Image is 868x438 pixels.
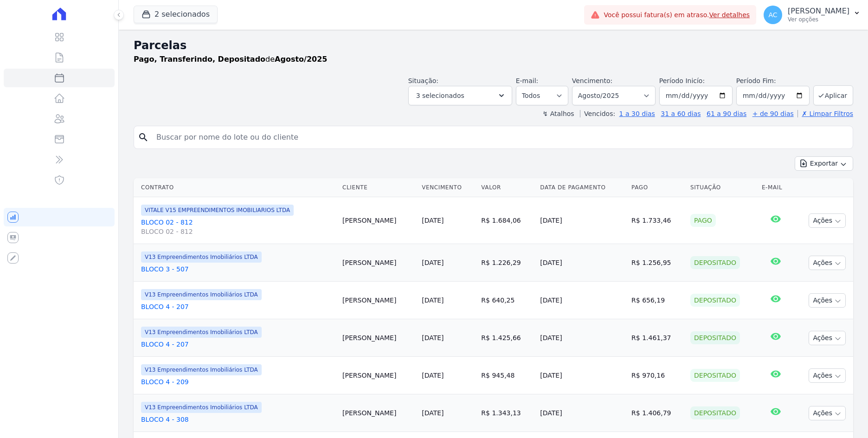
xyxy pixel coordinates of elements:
input: Buscar por nome do lote ou do cliente [151,128,849,147]
label: Vencimento: [572,77,612,84]
td: [PERSON_NAME] [339,244,418,282]
th: Pago [628,178,687,197]
a: 1 a 30 dias [619,110,655,117]
th: E-mail [758,178,793,197]
td: [DATE] [536,244,628,282]
td: [PERSON_NAME] [339,357,418,394]
span: AC [769,12,778,18]
strong: Pago, Transferindo, Depositado [134,55,265,64]
button: Ações [809,256,846,270]
span: 3 selecionados [416,90,464,101]
div: Depositado [690,369,740,382]
p: [PERSON_NAME] [788,6,849,16]
td: R$ 970,16 [628,357,687,394]
button: Ações [809,213,846,228]
td: [DATE] [536,282,628,319]
td: [DATE] [536,394,628,432]
td: R$ 1.343,13 [477,394,536,432]
a: ✗ Limpar Filtros [797,110,853,117]
span: Você possui fatura(s) em atraso. [604,10,750,20]
a: [DATE] [422,409,444,417]
td: R$ 1.733,46 [628,197,687,244]
td: [DATE] [536,357,628,394]
a: + de 90 dias [752,110,794,117]
th: Situação [687,178,758,197]
i: search [138,132,149,143]
a: BLOCO 02 - 812BLOCO 02 - 812 [141,218,335,236]
span: V13 Empreendimentos Imobiliários LTDA [141,251,262,263]
button: 3 selecionados [408,86,512,105]
td: R$ 640,25 [477,282,536,319]
a: BLOCO 4 - 308 [141,415,335,424]
a: Ver detalhes [709,11,750,19]
td: R$ 945,48 [477,357,536,394]
td: [PERSON_NAME] [339,394,418,432]
span: V13 Empreendimentos Imobiliários LTDA [141,289,262,300]
a: BLOCO 4 - 207 [141,302,335,311]
a: [DATE] [422,334,444,341]
button: Exportar [795,156,853,171]
label: E-mail: [516,77,539,84]
label: Período Fim: [736,76,810,86]
th: Contrato [134,178,339,197]
a: 61 a 90 dias [707,110,746,117]
a: 31 a 60 dias [661,110,701,117]
button: Ações [809,331,846,345]
td: R$ 1.226,29 [477,244,536,282]
label: ↯ Atalhos [542,110,574,117]
a: BLOCO 4 - 207 [141,340,335,349]
button: Aplicar [813,85,853,105]
button: Ações [809,293,846,308]
th: Cliente [339,178,418,197]
td: R$ 656,19 [628,282,687,319]
span: V13 Empreendimentos Imobiliários LTDA [141,327,262,338]
div: Depositado [690,294,740,307]
span: BLOCO 02 - 812 [141,227,335,236]
span: VITALE V15 EMPREENDIMENTOS IMOBILIARIOS LTDA [141,205,294,216]
a: BLOCO 4 - 209 [141,377,335,386]
td: R$ 1.406,79 [628,394,687,432]
td: R$ 1.256,95 [628,244,687,282]
span: V13 Empreendimentos Imobiliários LTDA [141,364,262,375]
a: [DATE] [422,296,444,304]
button: Ações [809,368,846,383]
button: Ações [809,406,846,420]
label: Período Inicío: [659,77,705,84]
div: Pago [690,214,716,227]
a: BLOCO 3 - 507 [141,264,335,274]
strong: Agosto/2025 [275,55,327,64]
th: Data de Pagamento [536,178,628,197]
button: 2 selecionados [134,6,218,23]
div: Depositado [690,406,740,419]
td: [DATE] [536,197,628,244]
h2: Parcelas [134,37,853,54]
span: V13 Empreendimentos Imobiliários LTDA [141,402,262,413]
label: Situação: [408,77,438,84]
p: Ver opções [788,16,849,23]
div: Depositado [690,331,740,344]
a: [DATE] [422,259,444,266]
p: de [134,54,327,65]
a: [DATE] [422,372,444,379]
button: AC [PERSON_NAME] Ver opções [756,2,868,28]
td: [DATE] [536,319,628,357]
td: R$ 1.425,66 [477,319,536,357]
td: [PERSON_NAME] [339,282,418,319]
td: R$ 1.461,37 [628,319,687,357]
td: [PERSON_NAME] [339,319,418,357]
label: Vencidos: [580,110,615,117]
div: Depositado [690,256,740,269]
td: [PERSON_NAME] [339,197,418,244]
